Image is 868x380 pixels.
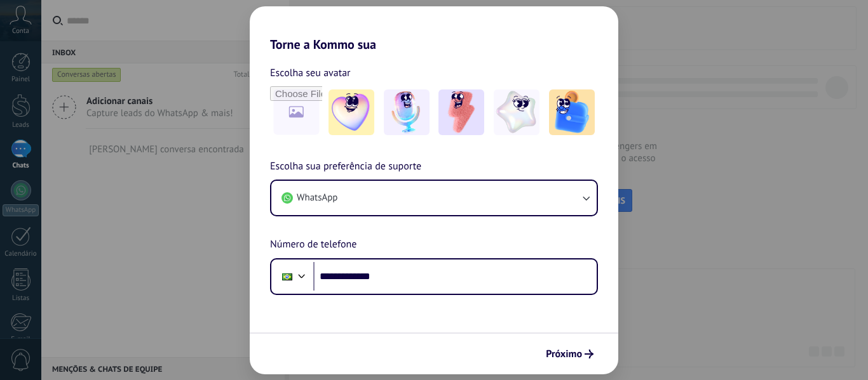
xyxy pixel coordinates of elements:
button: Próximo [540,343,599,365]
span: WhatsApp [297,192,337,204]
span: Próximo [546,350,582,358]
img: -4.jpeg [494,89,539,135]
img: -2.jpeg [384,89,430,135]
img: -1.jpeg [329,89,374,135]
span: Número de telefone [270,237,356,253]
img: -3.jpeg [438,89,484,135]
div: Brazil: + 55 [275,263,299,290]
span: Escolha sua preferência de suporte [270,159,421,175]
span: Escolha seu avatar [270,65,351,81]
button: WhatsApp [271,181,597,215]
h2: Torne a Kommo sua [250,6,618,52]
img: -5.jpeg [549,89,595,135]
